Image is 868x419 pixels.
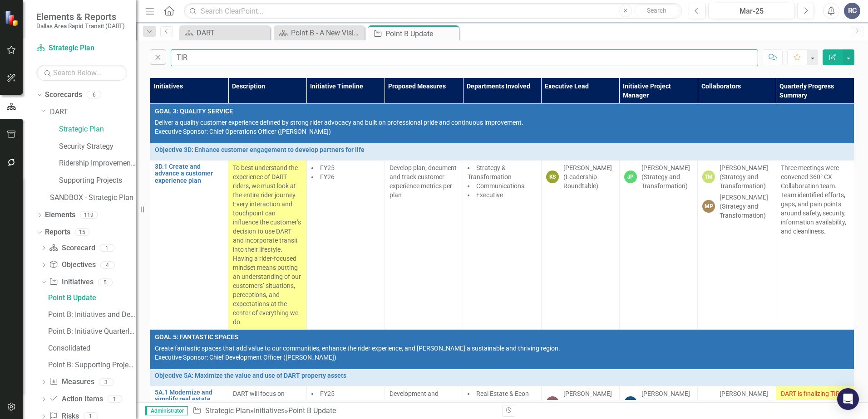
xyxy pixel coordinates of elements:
[781,163,849,236] p: Three meetings were convened 360° CX Collaboration team. Team identified efforts, gaps, and pain ...
[87,91,101,99] div: 6
[291,27,362,39] div: Point B - A New Vision for Mobility in [GEOGRAPHIC_DATA][US_STATE]
[46,341,136,356] a: Consolidated
[624,396,637,409] div: JG
[36,11,125,22] span: Elements & Reports
[98,278,113,286] div: 5
[776,160,854,329] td: Double-Click to Edit
[49,377,94,387] a: Measures
[48,327,136,336] div: Point B: Initiative Quarterly Summary by Executive Lead & PM
[228,160,306,329] td: Double-Click to Edit
[711,6,792,17] div: Mar-25
[647,7,666,14] span: Search
[254,406,285,415] a: Initiatives
[75,228,89,236] div: 15
[46,291,136,305] a: Point B Update
[182,27,268,39] a: DART
[108,395,122,403] div: 1
[155,372,849,379] a: Objective 5A: Maximize the value and use of DART property assets
[563,389,615,416] div: [PERSON_NAME] (Leadership Roundtable)
[184,3,682,19] input: Search ClearPoint...
[192,406,495,416] div: » »
[276,27,362,39] a: Point B - A New Vision for Mobility in [GEOGRAPHIC_DATA][US_STATE]
[49,277,93,287] a: Initiatives
[49,394,103,404] a: Action Items
[155,344,849,362] p: Create fantastic spaces that add value to our communities, enhance the rider experience, and [PER...
[463,160,541,329] td: Double-Click to Edit
[59,124,136,135] a: Strategic Plan
[171,49,758,66] input: Find in Point B Update...
[320,399,335,406] span: FY26
[155,146,849,153] a: Objective 3D: Enhance customer engagement to develop partners for life
[641,389,693,416] div: [PERSON_NAME] (Development Administration)
[619,160,697,329] td: Double-Click to Edit
[476,182,524,190] span: Communications
[476,191,503,199] span: Executive
[320,390,335,397] span: FY25
[59,141,136,152] a: Security Strategy
[155,332,849,341] span: GOAL 5: FANTASTIC SPACES
[36,43,127,54] a: Strategic Plan
[59,158,136,169] a: Ridership Improvement Funds
[306,160,385,329] td: Double-Click to Edit
[48,344,136,352] div: Consolidated
[49,243,95,253] a: Scorecard
[197,27,268,39] div: DART
[702,171,715,183] div: TM
[233,163,301,326] div: To best understand the experience of DART riders, we must look at the entire rider journey. Every...
[702,200,715,213] div: MP
[720,193,771,220] div: [PERSON_NAME] (Strategy and Transformation)
[634,5,680,17] button: Search
[641,163,693,190] div: [PERSON_NAME] (Strategy and Transformation)
[541,160,619,329] td: Double-Click to Edit
[100,261,115,269] div: 4
[36,65,127,81] input: Search Below...
[45,227,70,238] a: Reports
[320,173,335,180] span: FY26
[150,103,854,143] td: Double-Click to Edit
[155,118,849,136] p: Deliver a quality customer experience defined by strong rider advocacy and built on professional ...
[385,160,463,329] td: Double-Click to Edit
[150,160,228,329] td: Double-Click to Edit Right Click for Context Menu
[837,388,859,410] div: Open Intercom Messenger
[205,406,250,415] a: Strategic Plan
[155,163,223,184] a: 3D.1 Create and advance a customer experience plan
[46,307,136,322] a: Point B: Initiatives and Descriptions
[468,164,512,180] span: Strategy & Transformation
[99,378,113,386] div: 3
[390,164,457,199] span: Develop plan; document and track customer experience metrics per plan
[150,143,854,160] td: Double-Click to Edit Right Click for Context Menu
[59,175,136,186] a: Supporting Projects
[5,10,20,26] img: ClearPoint Strategy
[844,3,860,19] button: RC
[385,28,457,39] div: Point B Update
[46,324,136,339] a: Point B: Initiative Quarterly Summary by Executive Lead & PM
[708,3,795,19] button: Mar-25
[288,406,336,415] div: Point B Update
[468,390,529,406] span: Real Estate & Econ Dev
[563,163,615,190] div: [PERSON_NAME] (Leadership Roundtable)
[48,361,136,369] div: Point B: Supporting Projects + Summary
[36,22,125,29] small: Dallas Area Rapid Transit (DART)
[390,390,439,415] span: Development and approval of new procedures
[100,244,114,252] div: 1
[698,160,776,329] td: Double-Click to Edit
[155,107,849,116] span: GOAL 3: QUALITY SERVICE
[320,164,335,171] span: FY25
[546,396,559,409] div: DL
[624,171,637,183] div: JP
[150,329,854,369] td: Double-Click to Edit
[45,90,82,100] a: Scorecards
[49,260,95,270] a: Objectives
[150,369,854,386] td: Double-Click to Edit Right Click for Context Menu
[50,107,136,117] a: DART
[48,311,136,319] div: Point B: Initiatives and Descriptions
[46,358,136,372] a: Point B: Supporting Projects + Summary
[45,210,75,220] a: Elements
[546,171,559,183] div: KS
[145,406,188,415] span: Administrator
[720,163,771,190] div: [PERSON_NAME] (Strategy and Transformation)
[50,193,136,203] a: SANDBOX - Strategic Plan
[80,211,98,219] div: 119
[48,294,136,302] div: Point B Update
